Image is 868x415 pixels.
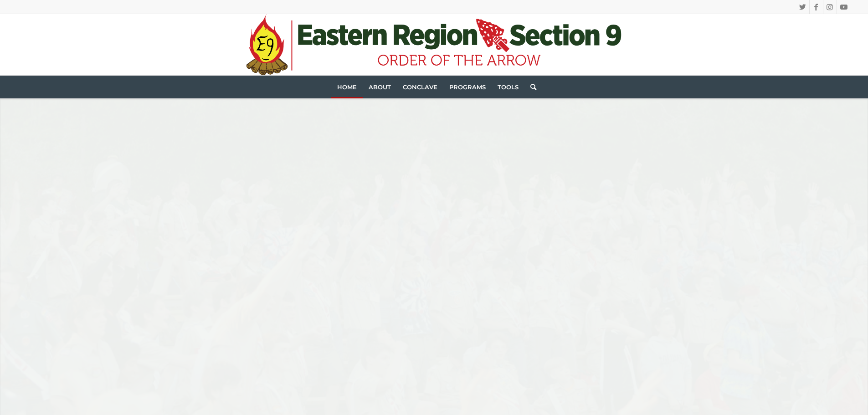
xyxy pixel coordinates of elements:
[498,83,519,91] span: Tools
[363,76,397,98] a: About
[443,76,492,98] a: Programs
[403,83,437,91] span: Conclave
[524,76,536,98] a: Search
[331,76,363,98] a: Home
[337,83,357,91] span: Home
[369,83,391,91] span: About
[449,83,486,91] span: Programs
[492,76,524,98] a: Tools
[397,76,443,98] a: Conclave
